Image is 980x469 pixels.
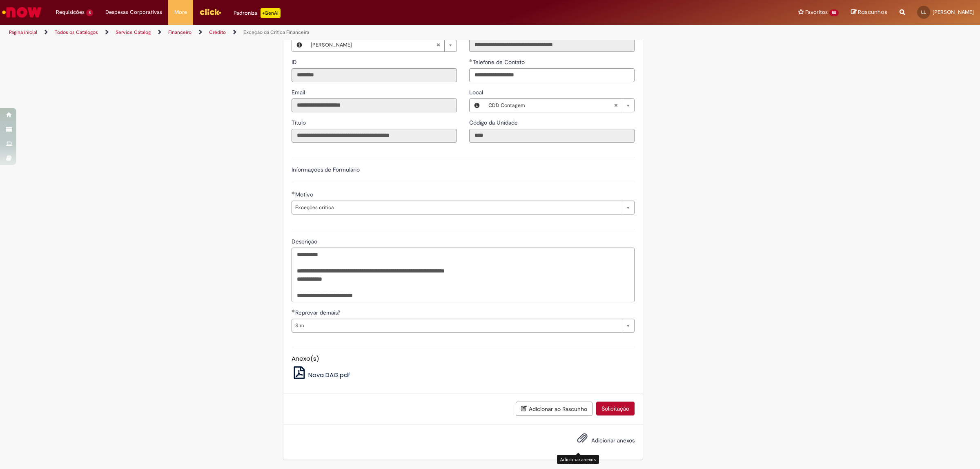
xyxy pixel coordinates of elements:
button: Adicionar ao Rascunho [516,402,592,416]
button: Favorecido, Visualizar este registro Lucas Madeira De Lima [292,38,307,51]
a: Financeiro [168,29,192,36]
a: Página inicial [9,29,37,36]
label: Somente leitura - ID [292,58,298,66]
a: Rascunhos [851,9,887,16]
span: Somente leitura - Email [292,89,307,96]
span: Motivo [295,191,315,198]
span: Somente leitura - ID [292,58,298,66]
span: LL [921,9,926,15]
abbr: Limpar campo Local [610,99,622,112]
span: 4 [86,9,93,16]
img: click_logo_yellow_360x200.png [199,6,221,18]
a: [PERSON_NAME]Limpar campo Favorecido [307,38,457,51]
span: Nova DAG.pdf [308,371,350,379]
span: [PERSON_NAME] [311,38,436,51]
span: Somente leitura - Código da Unidade [469,119,519,126]
input: Email [292,98,457,112]
span: 50 [829,9,839,16]
textarea: Descrição [292,248,635,303]
span: Adicionar anexos [591,437,635,444]
span: Descrição [292,238,319,245]
span: Obrigatório Preenchido [292,309,295,313]
input: ID [292,68,457,82]
input: Departamento [469,38,635,52]
a: Todos os Catálogos [55,29,98,36]
a: Nova DAG.pdf [292,371,351,379]
span: Local [469,89,485,96]
span: Obrigatório Preenchido [292,191,295,194]
span: More [174,8,187,16]
a: Service Catalog [116,29,151,36]
span: Rascunhos [858,8,887,16]
span: Reprovar demais? [295,309,342,316]
span: Obrigatório Preenchido [469,59,473,62]
span: Sim [295,319,618,332]
button: Local, Visualizar este registro CDD Contagem [470,99,484,112]
h5: Anexo(s) [292,355,635,362]
div: Padroniza [234,8,281,18]
label: Somente leitura - Email [292,88,307,96]
input: Telefone de Contato [469,68,635,82]
button: Adicionar anexos [575,431,590,449]
span: Exceções crítica [295,201,618,214]
a: CDD ContagemLimpar campo Local [484,99,634,112]
span: Somente leitura - Título [292,119,307,126]
a: Exceção da Crítica Financeira [243,29,309,36]
input: Título [292,129,457,143]
abbr: Limpar campo Favorecido [432,38,444,51]
span: Requisições [56,8,85,16]
span: Telefone de Contato [473,58,526,66]
label: Somente leitura - Código da Unidade [469,118,519,127]
ul: Trilhas de página [6,25,647,40]
label: Informações de Formulário [292,166,360,173]
div: Adicionar anexos [557,455,599,464]
p: +GenAi [261,8,281,18]
label: Somente leitura - Título [292,118,307,127]
span: Despesas Corporativas [105,8,162,16]
input: Código da Unidade [469,129,635,143]
span: Favoritos [805,8,828,16]
span: [PERSON_NAME] [933,9,974,16]
button: Solicitação [596,402,635,415]
span: CDD Contagem [488,99,614,112]
a: Crédito [209,29,226,36]
img: ServiceNow [1,4,43,20]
